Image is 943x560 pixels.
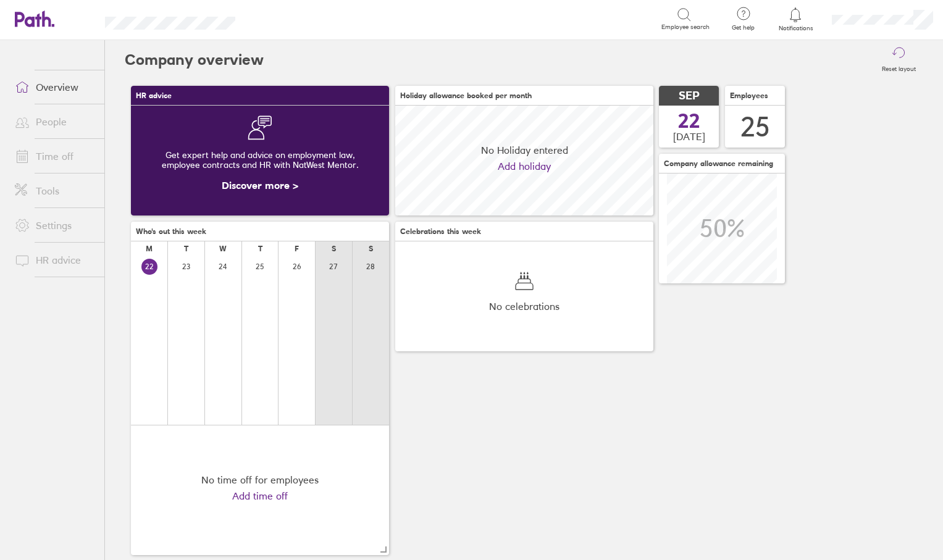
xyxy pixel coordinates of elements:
span: Holiday allowance booked per month [400,91,532,100]
span: Company allowance remaining [664,159,773,168]
h2: Company overview [125,40,264,80]
button: Reset layout [874,40,923,80]
a: Time off [5,144,104,169]
span: No celebrations [489,301,560,312]
div: T [258,244,262,253]
span: Employee search [661,23,710,31]
div: Get expert help and advice on employment law, employee contracts and HR with NatWest Mentor. [141,140,379,180]
a: Discover more > [222,179,298,191]
a: Tools [5,178,104,203]
div: S [332,244,336,253]
div: S [369,244,373,253]
label: Reset layout [874,62,923,73]
a: Add holiday [498,161,551,172]
a: Overview [5,75,104,99]
div: T [184,244,188,253]
div: 25 [740,111,770,143]
a: Add time off [232,490,288,501]
div: Search [269,13,300,24]
a: People [5,109,104,134]
div: M [146,244,153,253]
span: Employees [730,91,768,100]
div: No time off for employees [201,474,319,485]
a: Notifications [776,6,816,32]
div: F [295,244,299,253]
span: SEP [679,90,700,102]
span: HR advice [136,91,172,100]
a: Settings [5,213,104,238]
span: Get help [723,24,763,31]
span: [DATE] [673,131,705,142]
span: Celebrations this week [400,227,481,236]
span: Who's out this week [136,227,206,236]
span: 22 [678,111,700,131]
span: Notifications [776,25,816,32]
span: No Holiday entered [481,144,568,156]
div: W [219,244,227,253]
a: HR advice [5,248,104,272]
